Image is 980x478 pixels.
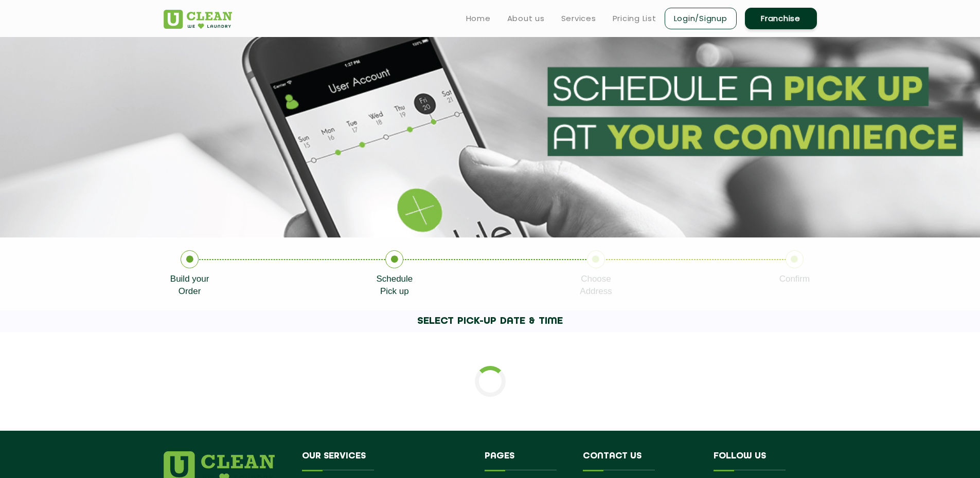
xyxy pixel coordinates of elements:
h4: Our Services [302,451,470,471]
h1: SELECT PICK-UP DATE & TIME [98,310,882,332]
p: Choose Address [580,273,612,298]
p: Schedule Pick up [376,273,413,298]
a: About us [507,12,545,25]
h4: Contact us [583,451,698,471]
h4: Follow us [714,451,804,471]
img: UClean Laundry and Dry Cleaning [164,10,232,29]
a: Services [561,12,596,25]
a: Home [466,12,491,25]
a: Pricing List [613,12,656,25]
p: Build your Order [170,273,209,298]
a: Login/Signup [665,8,737,29]
p: Confirm [779,273,810,285]
a: Franchise [745,8,817,29]
h4: Pages [485,451,567,471]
